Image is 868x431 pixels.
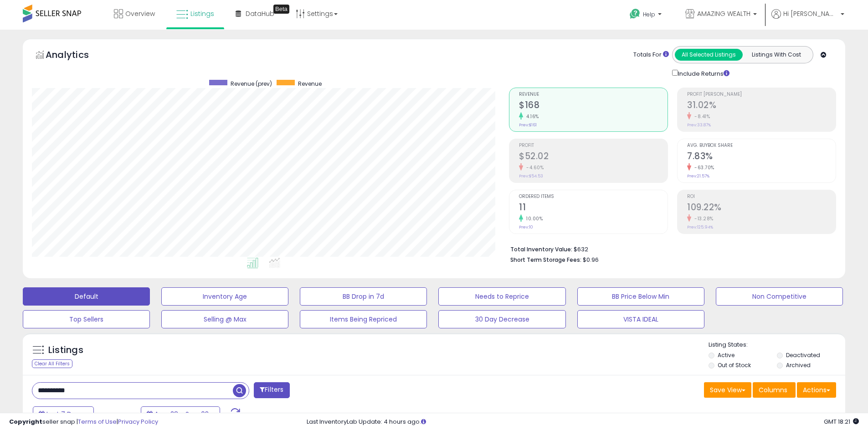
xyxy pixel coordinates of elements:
h2: $168 [519,100,668,112]
button: Listings With Cost [742,49,810,61]
small: Prev: 10 [519,224,533,230]
span: Overview [125,9,155,18]
span: Revenue (prev) [231,80,272,88]
button: BB Price Below Min [577,287,704,306]
i: Get Help [629,8,641,20]
div: seller snap | | [9,418,158,426]
span: DataHub [246,9,274,18]
small: Prev: 125.94% [687,224,713,230]
label: Archived [786,361,811,369]
small: 10.00% [523,215,543,222]
a: Privacy Policy [118,417,158,426]
small: -63.70% [691,164,714,171]
small: Prev: 33.87% [687,122,711,128]
h2: 109.22% [687,202,836,214]
button: Save View [704,382,751,398]
div: Include Returns [665,68,740,78]
li: $632 [510,243,829,254]
b: Total Inventory Value: [510,245,572,253]
small: Prev: 21.57% [687,173,709,179]
div: Tooltip anchor [273,5,289,14]
label: Active [718,351,734,359]
h2: 31.02% [687,100,836,112]
span: Listings [190,9,214,18]
label: Out of Stock [718,361,751,369]
small: -13.28% [691,215,714,222]
small: Prev: $161 [519,122,537,128]
span: Columns [759,385,787,395]
span: AMAZING WEALTH [697,9,750,18]
button: Needs to Reprice [438,287,565,306]
span: Ordered Items [519,194,668,199]
span: ROI [687,194,836,199]
button: Actions [797,382,836,398]
div: Last InventoryLab Update: 4 hours ago. [307,418,859,426]
label: Deactivated [786,351,820,359]
button: Selling @ Max [161,310,288,328]
h5: Analytics [46,48,107,63]
button: 30 Day Decrease [438,310,565,328]
span: Last 7 Days [46,410,82,419]
button: VISTA IDEAL [577,310,704,328]
button: Default [23,287,150,306]
span: Profit [PERSON_NAME] [687,92,836,97]
span: Aug-28 - Sep-03 [154,410,209,419]
span: Hi [PERSON_NAME] [783,9,838,18]
span: Avg. Buybox Share [687,143,836,148]
button: Columns [753,382,796,398]
small: 4.16% [523,113,539,120]
p: Listing States: [709,341,845,349]
h2: $52.02 [519,151,668,163]
button: Non Competitive [716,287,843,306]
h5: Listings [48,344,83,357]
button: All Selected Listings [675,49,743,61]
span: $0.96 [583,255,599,264]
strong: Copyright [9,417,42,426]
b: Short Term Storage Fees: [510,256,581,264]
button: Aug-28 - Sep-03 [141,406,220,422]
span: Revenue [519,92,668,97]
button: Filters [254,382,289,398]
a: Help [622,1,671,30]
span: Revenue [298,80,322,88]
h2: 7.83% [687,151,836,163]
button: BB Drop in 7d [300,287,427,306]
div: Totals For [633,51,669,59]
a: Hi [PERSON_NAME] [771,9,844,30]
small: -8.41% [691,113,710,120]
span: 2025-09-11 18:21 GMT [824,417,859,426]
a: Terms of Use [78,417,117,426]
button: Last 7 Days [33,406,94,422]
small: -4.60% [523,164,544,171]
span: Profit [519,143,668,148]
span: Compared to: [95,410,137,419]
span: Help [643,10,655,18]
small: Prev: $54.53 [519,173,543,179]
button: Top Sellers [23,310,150,328]
button: Inventory Age [161,287,288,306]
div: Clear All Filters [32,359,72,368]
button: Items Being Repriced [300,310,427,328]
h2: 11 [519,202,668,214]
